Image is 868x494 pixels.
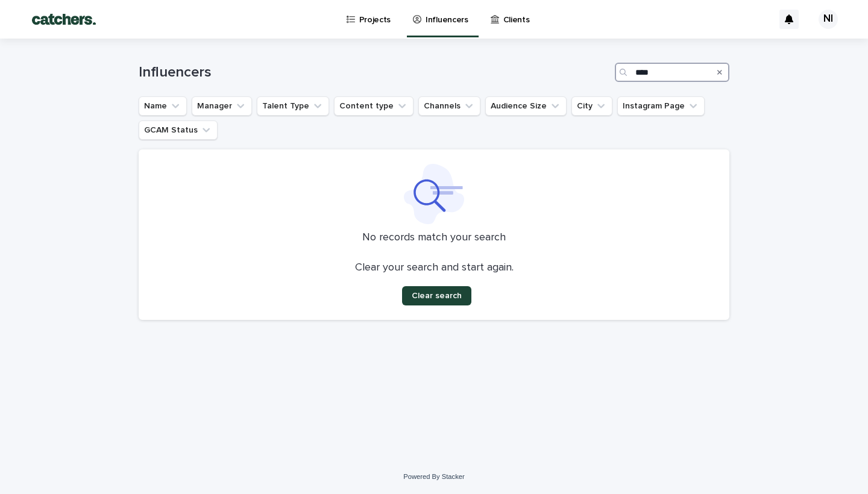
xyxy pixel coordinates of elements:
img: BTdGiKtkTjWbRbtFPD8W [24,7,104,31]
p: Clear your search and start again. [355,261,514,275]
h1: Influencers [139,64,610,81]
button: Audience Size [485,96,567,116]
button: Clear search [402,286,471,305]
button: Channels [418,96,480,116]
button: Content type [334,96,414,116]
button: Manager [192,96,252,116]
button: Instagram Page [617,96,705,116]
input: Search [615,63,729,82]
a: Powered By Stacker [403,473,464,480]
p: No records match your search [153,231,715,245]
button: GCAM Status [139,120,218,140]
span: Clear search [412,292,462,300]
button: Talent Type [257,96,329,116]
button: City [571,96,612,116]
div: NI [819,10,838,29]
button: Name [139,96,187,116]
